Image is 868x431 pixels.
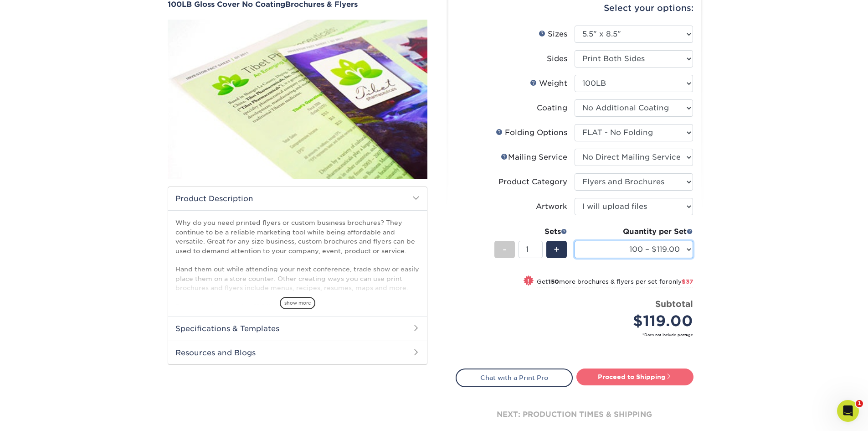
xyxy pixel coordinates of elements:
h2: Product Description [168,187,427,210]
img: 100LB Gloss Cover<br/>No Coating 01 [168,10,427,189]
div: Weight [530,78,567,89]
strong: 150 [548,278,559,285]
span: $37 [682,278,693,285]
div: $119.00 [581,310,693,332]
h2: Specifications & Templates [168,317,427,340]
small: *Does not include postage [463,332,693,338]
div: Sets [494,226,567,237]
iframe: Intercom live chat [837,400,859,422]
div: Quantity per Set [575,226,693,237]
span: only [668,278,693,285]
a: Proceed to Shipping [576,369,693,385]
div: Artwork [536,201,567,212]
div: Sizes [539,29,567,40]
span: - [503,243,507,256]
div: Folding Options [496,127,567,138]
small: Get more brochures & flyers per set for [537,278,693,287]
span: 1 [856,400,863,407]
strong: Subtotal [655,299,693,309]
div: Sides [547,53,567,64]
div: Product Category [498,177,567,187]
span: ! [527,276,529,286]
span: + [554,243,560,256]
div: Coating [537,103,567,114]
p: Why do you need printed flyers or custom business brochures? They continue to be a reliable marke... [175,218,420,330]
span: show more [280,297,315,309]
a: Chat with a Print Pro [456,369,573,387]
h2: Resources and Blogs [168,341,427,364]
div: Mailing Service [501,152,567,163]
